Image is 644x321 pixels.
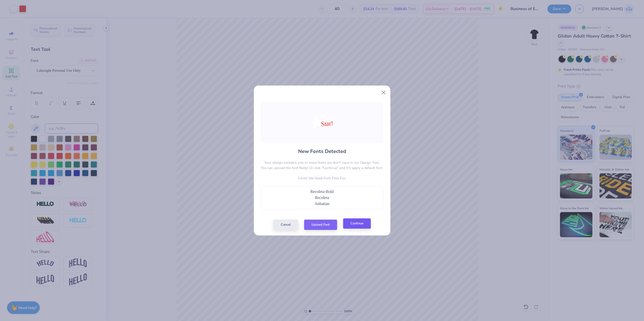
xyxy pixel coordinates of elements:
[261,176,383,181] p: Fonts We Need Font Files For:
[298,148,346,155] h4: New Fonts Detected
[261,160,383,171] p: Your design contains one or more fonts we don't have in our Design Tool. You can upload the font ...
[379,88,388,97] button: Close
[310,189,334,194] span: Recoleta-Bold
[304,220,337,230] button: Upload Font
[273,220,298,230] button: Cancel
[315,195,329,200] span: Recoleta
[343,218,371,229] button: Continue
[315,202,330,206] span: Anhattan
